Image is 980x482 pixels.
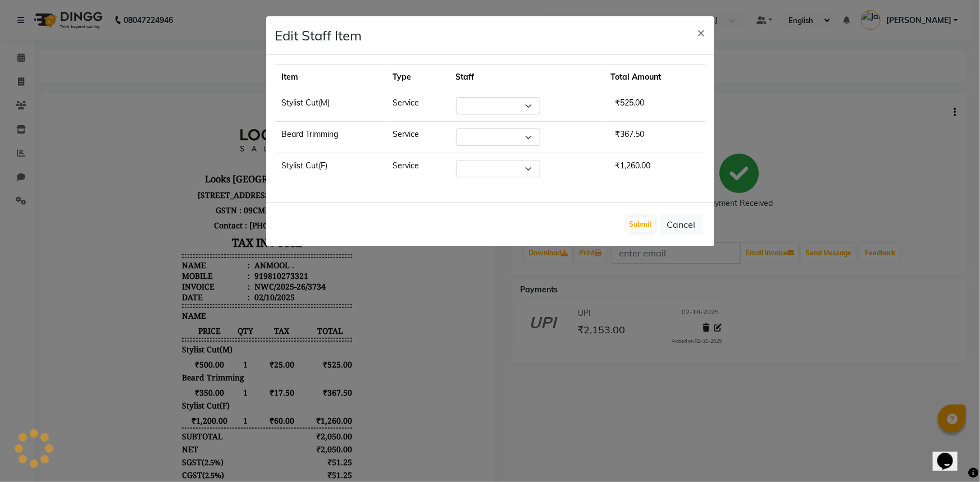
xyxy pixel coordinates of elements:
h3: Looks [GEOGRAPHIC_DATA] [131,67,301,84]
span: ₹367.50 [610,125,649,144]
span: Stylist Cut(M) [131,241,182,251]
h4: Edit Staff Item [275,25,362,45]
th: Staff [449,65,604,90]
div: ₹2,153.00 [257,405,302,416]
div: 919810273321 [202,167,258,178]
div: 02/10/2025 [202,189,244,199]
div: Date [131,189,199,199]
th: Total Amount [604,65,705,90]
button: Close [689,16,714,48]
div: Name [131,157,199,167]
span: : [197,167,199,178]
span: 1 [186,256,204,267]
div: Paid [131,418,148,429]
span: TOTAL [258,222,301,233]
span: 2.5% [154,354,170,364]
div: ₹2,050.00 [257,341,302,351]
span: ₹367.50 [258,284,301,295]
div: ₹2,152.50 [257,379,302,390]
span: ₹500.00 [131,256,186,267]
span: ₹525.00 [258,256,301,267]
td: Service [386,153,449,185]
button: Submit [627,217,655,232]
div: NET [131,341,148,351]
div: Round off [131,392,168,403]
span: × [698,24,705,40]
span: Beard Trimming [131,269,194,279]
span: Stylist Cut(F) [131,297,179,307]
span: 1 [186,312,204,323]
div: -₹0.50 [257,392,302,403]
span: QTY [186,222,204,233]
div: ₹51.25 [257,354,302,364]
span: 2.5% [154,367,171,377]
div: ( ) [131,354,173,364]
span: NAME [131,207,156,218]
div: ANMOOL . [202,157,244,167]
span: ₹350.00 [131,284,186,295]
span: ₹1,260.00 [610,156,655,175]
div: SUBTOTAL [131,328,172,338]
div: ₹2,050.00 [257,328,302,338]
span: ₹1,260.00 [258,312,301,323]
span: ₹25.00 [204,256,258,267]
span: : [197,189,199,199]
span: : [197,157,199,167]
iframe: chat widget [933,437,969,471]
span: PRICE [131,222,186,233]
td: Service [386,90,449,122]
div: ( ) [131,366,174,377]
h3: TAX INVOICE [131,130,301,149]
p: [STREET_ADDRESS][PERSON_NAME] [131,84,301,99]
div: NWC/2025-26/3734 [202,178,275,189]
th: Type [386,65,449,90]
div: Mobile [131,167,199,178]
div: GRAND TOTAL [131,379,188,390]
span: ₹60.00 [204,312,258,323]
th: Item [275,65,386,90]
span: TAX [204,222,258,233]
td: Beard Trimming [275,122,386,153]
td: Service [386,122,449,153]
span: 1 [186,284,204,295]
span: ₹17.50 [204,284,258,295]
span: ₹525.00 [610,93,649,112]
button: Cancel [660,214,703,235]
span: : [197,178,199,189]
div: ₹51.25 [257,366,302,377]
div: ₹2,153.00 [257,418,302,429]
img: file_1750567345576.jpg [174,9,258,65]
span: SGST [131,354,151,364]
p: Thank You!!! We Look Forward To Your Next Visit, Now Shop Your favorite Home Care Products at [UR... [131,438,301,470]
p: Contact : [PHONE_NUMBER] [131,114,301,130]
div: Invoice [131,178,199,189]
div: Payable [131,405,161,416]
span: CGST [131,366,152,377]
td: Stylist Cut(M) [275,90,386,122]
p: GSTN : 09CMNPC0975M1ZI [131,99,301,114]
span: ₹1,200.00 [131,312,186,323]
td: Stylist Cut(F) [275,153,386,185]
